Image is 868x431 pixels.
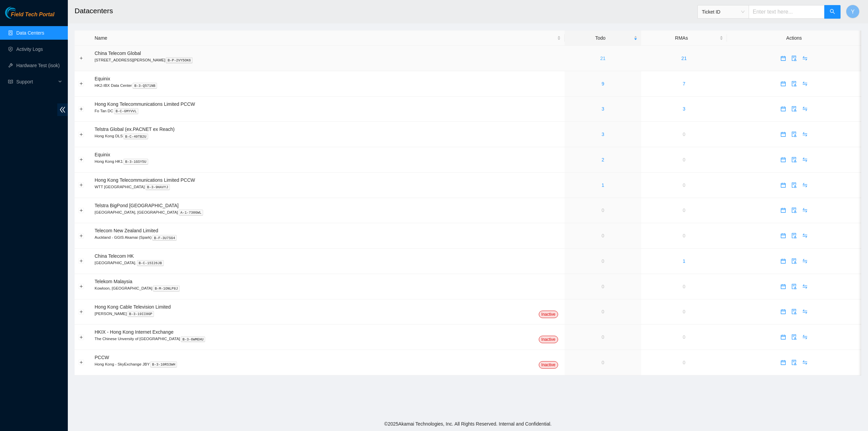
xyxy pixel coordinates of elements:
[789,360,800,365] a: audit
[95,336,561,342] p: The Chinese Unversity of [GEOGRAPHIC_DATA]
[5,12,54,21] a: Akamai TechnologiesField Tech Portal
[11,12,54,18] span: Field Tech Portal
[601,360,604,365] a: 0
[800,78,810,89] button: swap
[778,230,789,241] button: calendar
[778,129,789,140] button: calendar
[778,360,789,365] a: calendar
[830,9,835,15] span: search
[778,208,788,213] span: calendar
[95,152,110,157] span: Equinix
[95,76,110,81] span: Equinix
[127,311,154,317] kbd: B-3-19II0GP
[789,233,800,238] a: audit
[57,103,68,116] span: double-left
[800,258,810,264] a: swap
[800,256,810,267] button: swap
[800,56,810,61] a: swap
[95,234,561,240] p: Auckland - GGIS Akamai (Spark)
[778,81,789,86] a: calendar
[778,258,789,264] a: calendar
[800,132,810,137] a: swap
[778,81,788,86] span: calendar
[789,205,800,216] button: audit
[95,260,561,266] p: [GEOGRAPHIC_DATA].
[789,154,800,165] button: audit
[800,208,810,213] a: swap
[95,82,561,89] p: HK2-IBX Data Center
[778,334,788,340] span: calendar
[539,336,558,343] span: Inactive
[800,182,810,188] span: swap
[79,56,84,61] button: Expand row
[800,309,810,314] span: swap
[778,284,789,289] a: calendar
[789,106,800,112] a: audit
[79,81,84,86] button: Expand row
[778,281,789,292] button: calendar
[789,53,800,64] button: audit
[778,106,788,112] span: calendar
[778,309,788,314] span: calendar
[789,334,800,340] a: audit
[778,132,788,137] span: calendar
[95,177,195,183] span: Hong Kong Telecommunications Limited PCCW
[789,132,799,137] span: audit
[601,81,604,86] a: 9
[778,78,789,89] button: calendar
[79,208,84,213] button: Expand row
[800,334,810,340] span: swap
[800,230,810,241] button: swap
[778,256,789,267] button: calendar
[152,235,177,241] kbd: B-F-3U7SG4
[778,56,789,61] a: calendar
[800,129,810,140] button: swap
[800,281,810,292] button: swap
[95,329,174,335] span: HKIX - Hong Kong Internet Exchange
[800,306,810,317] button: swap
[601,334,604,340] a: 0
[133,83,157,89] kbd: B-3-Q571NB
[778,53,789,64] button: calendar
[123,134,148,140] kbd: B-C-49TB2U
[778,182,789,188] a: calendar
[601,233,604,238] a: 0
[95,361,561,367] p: Hong Kong - SkyExchange JBY
[683,334,685,340] a: 0
[601,208,604,213] a: 0
[789,256,800,267] button: audit
[789,284,799,289] span: audit
[800,233,810,238] a: swap
[851,7,855,16] span: Y
[846,5,860,18] button: Y
[778,306,789,317] button: calendar
[79,157,84,162] button: Expand row
[95,108,561,114] p: Fo Tan DC
[789,81,800,86] a: audit
[778,357,789,368] button: calendar
[79,106,84,112] button: Expand row
[179,210,203,216] kbd: A-1-730GWL
[778,208,789,213] a: calendar
[601,284,604,289] a: 0
[601,182,604,188] a: 1
[800,157,810,162] a: swap
[789,129,800,140] button: audit
[778,182,788,188] span: calendar
[601,258,604,264] a: 0
[16,46,43,52] a: Activity Logs
[95,253,134,259] span: China Telecom HK
[8,79,13,84] span: read
[683,360,685,365] a: 0
[5,7,34,19] img: Akamai Technologies
[95,51,141,56] span: China Telecom Global
[789,309,800,314] a: audit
